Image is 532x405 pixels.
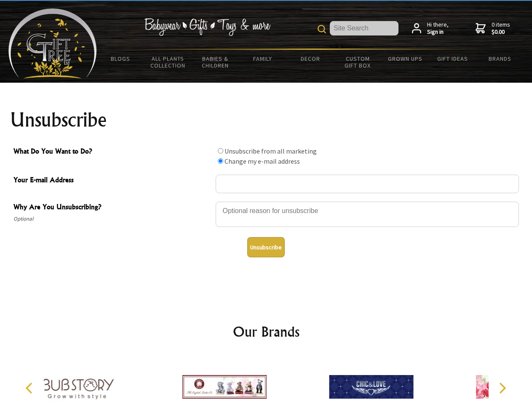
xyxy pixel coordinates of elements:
[412,21,449,36] a: Hi there,Sign in
[144,18,270,36] img: Babywear - Gifts - Toys & more
[225,147,317,155] label: Unsubscribe from all marketing
[21,379,40,397] button: Previous
[218,148,223,154] input: What Do You Want to Do?
[493,379,511,397] button: Next
[381,50,429,67] a: Grown Ups
[427,21,449,36] span: Hi there,
[429,50,476,67] a: Gift Ideas
[427,28,449,36] strong: Sign in
[17,321,516,342] h2: Our Brands
[13,214,211,224] span: Optional
[318,25,326,33] img: product search
[239,50,287,67] a: Family
[476,21,510,36] a: 0 items$0.00
[216,175,519,193] input: Your E-mail Address
[144,50,192,74] a: All Plants Collection
[13,175,211,187] span: Your E-mail Address
[476,50,524,67] a: Brands
[8,8,97,78] img: Babyware - Gifts - Toys and more...
[218,158,223,164] input: What Do You Want to Do?
[286,50,334,67] a: Decor
[216,202,519,227] textarea: Why Are You Unsubscribing?
[334,50,382,74] a: Custom Gift Box
[13,202,211,214] span: Why Are You Unsubscribing?
[192,50,239,74] a: Babies & Children
[247,237,285,257] button: Unsubscribe
[10,110,522,130] h1: Unsubscribe
[13,146,211,158] span: What Do You Want to Do?
[492,21,510,36] span: 0 items
[492,28,510,36] strong: $0.00
[330,21,398,35] input: Site Search
[97,50,144,67] a: BLOGS
[225,157,300,165] label: Change my e-mail address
